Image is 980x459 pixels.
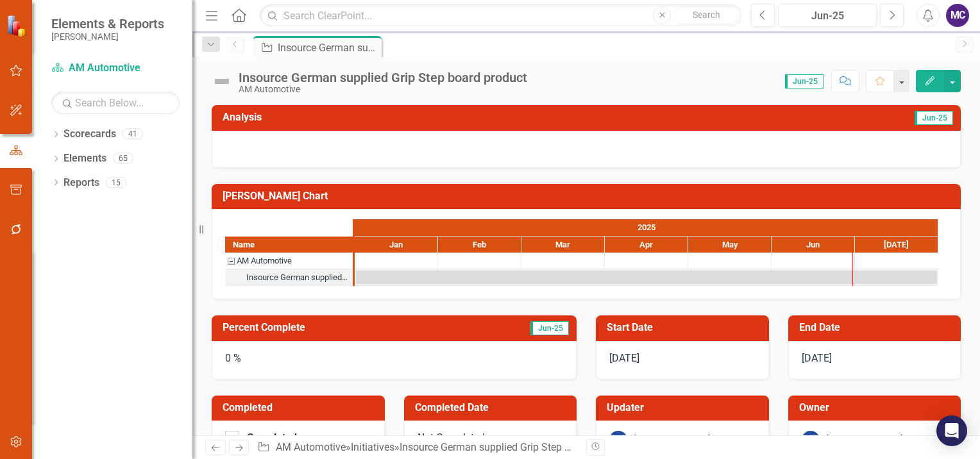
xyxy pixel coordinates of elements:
[225,269,353,286] div: Task: Start date: 2025-01-01 End date: 2025-07-31
[609,352,639,364] span: [DATE]
[400,441,628,453] div: Insource German supplied Grip Step board product
[106,177,126,188] div: 15
[276,441,346,453] a: AM Automotive
[51,16,164,31] span: Elements & Reports
[826,433,903,447] div: [PERSON_NAME]
[225,269,353,286] div: Insource German supplied Grip Step board product
[212,71,232,92] img: Not Defined
[260,4,741,27] input: Search ClearPoint...
[355,219,938,236] div: 2025
[223,190,954,202] h3: [PERSON_NAME] Chart
[634,433,711,447] div: [PERSON_NAME]
[225,253,353,269] div: AM Automotive
[605,237,688,253] div: Apr
[223,112,586,123] h3: Analysis
[51,31,164,42] small: [PERSON_NAME]
[278,40,378,56] div: Insource German supplied Grip Step board product
[239,71,527,85] div: Insource German supplied Grip Step board product
[915,111,953,125] span: Jun-25
[355,237,438,253] div: Jan
[404,421,577,459] div: Not Completed
[936,415,967,446] div: Open Intercom Messenger
[438,237,521,253] div: Feb
[212,341,577,380] div: 0 %
[674,6,738,24] button: Search
[223,322,457,333] h3: Percent Complete
[113,153,133,164] div: 65
[688,237,772,253] div: May
[802,352,832,364] span: [DATE]
[530,321,569,335] span: Jun-25
[51,61,180,76] a: AM Automotive
[356,271,937,284] div: Task: Start date: 2025-01-01 End date: 2025-07-31
[63,127,116,142] a: Scorecards
[63,151,106,166] a: Elements
[607,402,763,413] h3: Updater
[772,237,855,253] div: Jun
[609,431,627,449] div: SP
[225,253,353,269] div: Task: AM Automotive Start date: 2025-01-01 End date: 2025-01-02
[225,237,353,253] div: Name
[783,8,872,24] div: Jun-25
[946,4,969,27] button: MC
[239,85,527,94] div: AM Automotive
[693,10,720,20] span: Search
[802,431,820,449] div: SP
[223,402,378,413] h3: Completed
[51,92,180,114] input: Search Below...
[799,322,955,333] h3: End Date
[785,74,824,88] span: Jun-25
[237,253,292,269] div: AM Automotive
[607,322,763,333] h3: Start Date
[415,402,571,413] h3: Completed Date
[246,269,349,286] div: Insource German supplied Grip Step board product
[351,441,394,453] a: Initiatives
[257,440,577,455] div: » »
[6,14,29,37] img: ClearPoint Strategy
[799,402,955,413] h3: Owner
[779,4,877,27] button: Jun-25
[521,237,605,253] div: Mar
[855,237,938,253] div: Jul
[63,176,99,190] a: Reports
[122,129,143,140] div: 41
